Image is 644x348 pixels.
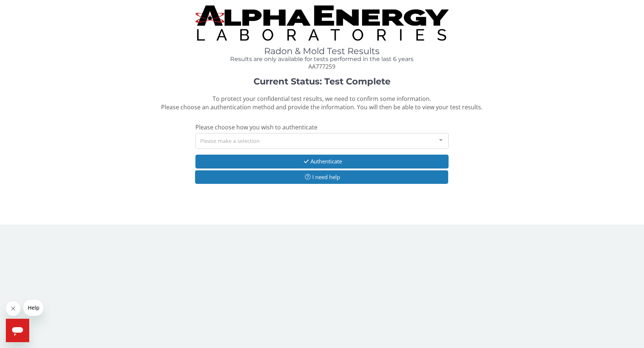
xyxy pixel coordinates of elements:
[6,319,29,342] iframe: Button to launch messaging window
[6,301,20,316] iframe: Close message
[195,5,449,41] img: TightCrop.jpg
[23,300,43,316] iframe: Message from company
[195,170,448,184] button: I need help
[308,63,335,71] span: AA777259
[195,56,449,63] h4: Results are only available for tests performed in the last 6 years
[195,46,449,56] h1: Radon & Mold Test Results
[195,123,317,131] span: Please choose how you wish to authenticate
[254,76,390,87] strong: Current Status: Test Complete
[161,95,483,111] span: To protect your confidential test results, we need to confirm some information. Please choose an ...
[200,136,260,145] span: Please make a selection
[195,155,449,168] button: Authenticate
